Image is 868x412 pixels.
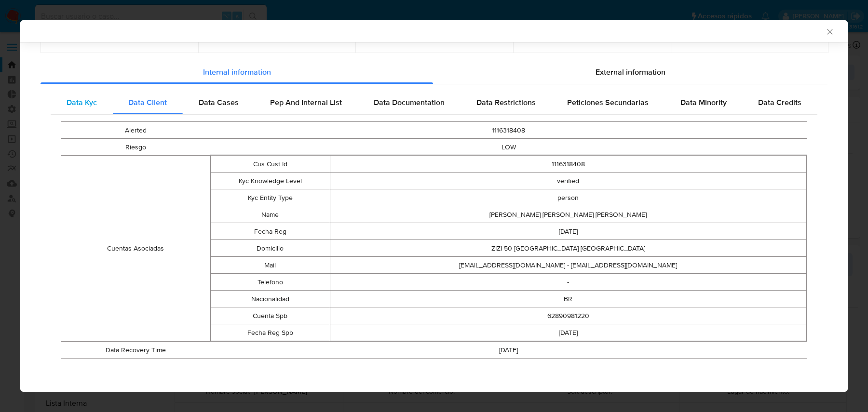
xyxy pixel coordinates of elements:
[210,139,807,156] td: LOW
[330,274,807,291] td: -
[211,223,330,240] td: Fecha Reg
[476,97,536,108] span: Data Restrictions
[330,189,807,206] td: person
[41,61,827,84] div: Detailed info
[211,257,330,274] td: Mail
[211,189,330,206] td: Kyc Entity Type
[330,223,807,240] td: [DATE]
[330,324,807,341] td: [DATE]
[128,97,167,108] span: Data Client
[211,156,330,173] td: Cus Cust Id
[330,206,807,223] td: [PERSON_NAME] [PERSON_NAME] [PERSON_NAME]
[330,240,807,257] td: ZIZI 50 [GEOGRAPHIC_DATA] [GEOGRAPHIC_DATA]
[211,206,330,223] td: Name
[374,97,445,108] span: Data Documentation
[61,342,210,359] td: Data Recovery Time
[20,20,848,392] div: closure-recommendation-modal
[330,257,807,274] td: [EMAIL_ADDRESS][DOMAIN_NAME] - [EMAIL_ADDRESS][DOMAIN_NAME]
[825,27,834,36] button: Cerrar ventana
[61,156,210,342] td: Cuentas Asociadas
[270,97,342,108] span: Pep And Internal List
[210,122,807,139] td: 1116318408
[211,240,330,257] td: Domicilio
[203,66,271,78] span: Internal information
[51,91,817,114] div: Detailed internal info
[211,173,330,189] td: Kyc Knowledge Level
[680,97,727,108] span: Data Minority
[211,324,330,341] td: Fecha Reg Spb
[758,97,801,108] span: Data Credits
[211,307,330,324] td: Cuenta Spb
[330,173,807,189] td: verified
[330,307,807,324] td: 62890981220
[210,342,807,359] td: [DATE]
[330,156,807,173] td: 1116318408
[61,122,210,139] td: Alerted
[67,97,97,108] span: Data Kyc
[61,139,210,156] td: Riesgo
[596,66,665,78] span: External information
[567,97,649,108] span: Peticiones Secundarias
[199,97,239,108] span: Data Cases
[211,291,330,307] td: Nacionalidad
[330,291,807,307] td: BR
[211,274,330,291] td: Telefono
